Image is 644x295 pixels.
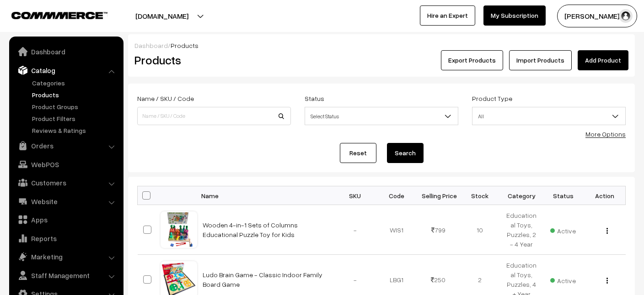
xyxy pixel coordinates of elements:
a: Ludo Brain Game - Classic Indoor Family Board Game [203,271,322,288]
a: Reviews & Ratings [30,126,120,135]
a: Customers [11,174,120,191]
a: Categories [30,78,120,88]
a: Import Products [509,50,572,70]
span: Select Status [305,107,458,125]
label: Product Type [472,94,512,103]
label: Status [305,94,324,103]
a: Marketing [11,248,120,265]
img: Menu [606,228,608,234]
th: Category [501,186,542,205]
img: user [619,9,633,23]
span: All [472,108,625,124]
h2: Products [134,53,290,67]
button: [PERSON_NAME] S… [557,5,637,27]
a: Dashboard [134,42,168,49]
th: Selling Price [418,186,459,205]
td: - [334,205,376,255]
a: Reset [340,143,376,163]
th: Status [542,186,584,205]
label: Name / SKU / Code [137,94,194,103]
span: All [472,107,626,125]
a: Dashboard [11,43,120,60]
a: Hire an Expert [420,5,475,26]
span: Active [550,224,576,236]
a: Orders [11,137,120,154]
button: Search [387,143,424,163]
th: Code [376,186,418,205]
a: More Options [585,130,626,138]
a: Apps [11,211,120,228]
button: Export Products [441,50,503,70]
a: Products [30,90,120,100]
input: Name / SKU / Code [137,107,291,125]
th: SKU [334,186,376,205]
img: COMMMERCE [11,12,107,19]
span: Products [171,42,199,49]
td: 799 [418,205,459,255]
td: WIS1 [376,205,418,255]
a: Catalog [11,62,120,79]
a: Website [11,193,120,210]
td: 10 [459,205,501,255]
span: Active [550,274,576,285]
span: Select Status [305,108,458,124]
a: Wooden 4-in-1 Sets of Columns Educational Puzzle Toy for Kids [203,221,298,238]
button: [DOMAIN_NAME] [103,5,220,27]
th: Action [584,186,626,205]
a: Product Filters [30,114,120,123]
a: COMMMERCE [11,9,91,20]
a: Product Groups [30,102,120,111]
div: / [134,41,628,50]
a: My Subscription [483,5,546,26]
a: WebPOS [11,156,120,173]
img: Menu [606,278,608,284]
th: Name [197,186,334,205]
a: Staff Management [11,267,120,284]
a: Add Product [578,50,628,70]
td: Educational Toys, Puzzles, 2 - 4 Year [501,205,542,255]
th: Stock [459,186,501,205]
a: Reports [11,230,120,247]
